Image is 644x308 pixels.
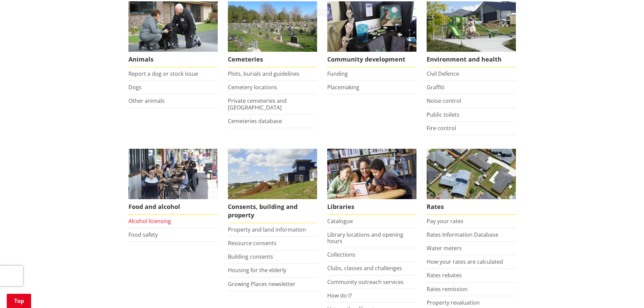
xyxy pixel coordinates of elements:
[427,1,516,67] a: New housing in Pokeno Environment and health
[228,239,277,247] a: Resource consents
[128,149,218,199] img: Food and Alcohol in the Waikato
[427,111,459,118] a: Public toilets
[427,70,459,77] a: Civil Defence
[327,1,416,67] a: Matariki Travelling Suitcase Art Exhibition Community development
[427,52,516,67] span: Environment and health
[427,258,503,265] a: How your rates are calculated
[427,1,516,52] img: New housing in Pokeno
[128,84,142,91] a: Dogs
[128,199,218,215] span: Food and alcohol
[427,285,468,293] a: Rates remission
[327,251,355,258] a: Collections
[327,217,353,225] a: Catalogue
[327,1,416,52] img: Matariki Travelling Suitcase Art Exhibition
[128,70,198,77] a: Report a dog or stock issue
[228,1,317,52] img: Huntly Cemetery
[427,124,456,132] a: Fire control
[327,199,416,215] span: Libraries
[427,149,516,215] a: Pay your rates online Rates
[327,292,352,299] a: How do I?
[427,149,516,199] img: Rates-thumbnail
[327,278,404,286] a: Community outreach services
[228,117,282,125] a: Cemeteries database
[228,253,273,260] a: Building consents
[228,84,277,91] a: Cemetery locations
[327,264,402,272] a: Clubs, classes and challenges
[228,199,317,223] span: Consents, building and property
[228,1,317,67] a: Huntly Cemetery Cemeteries
[128,1,218,67] a: Waikato District Council Animal Control team Animals
[427,231,498,238] a: Rates Information Database
[128,149,218,215] a: Food and Alcohol in the Waikato Food and alcohol
[327,70,348,77] a: Funding
[228,280,295,288] a: Growing Places newsletter
[327,84,359,91] a: Placemaking
[427,217,463,225] a: Pay your rates
[228,97,287,111] a: Private cemeteries and [GEOGRAPHIC_DATA]
[128,97,165,104] a: Other animals
[228,149,317,223] a: New Pokeno housing development Consents, building and property
[613,280,637,304] iframe: Messenger Launcher
[427,271,462,279] a: Rates rebates
[327,149,416,215] a: Library membership is free to everyone who lives in the Waikato district. Libraries
[327,231,403,245] a: Library locations and opening hours
[228,149,317,199] img: Land and property thumbnail
[228,266,286,274] a: Housing for the elderly
[427,299,480,306] a: Property revaluation
[427,84,445,91] a: Graffiti
[128,1,218,52] img: Animal Control
[427,97,461,104] a: Noise control
[128,52,218,67] span: Animals
[327,52,416,67] span: Community development
[327,149,416,199] img: Waikato District Council libraries
[7,294,31,308] a: Top
[128,217,171,225] a: Alcohol licensing
[228,70,300,77] a: Plots, burials and guidelines
[427,199,516,215] span: Rates
[128,231,158,238] a: Food safety
[427,244,462,252] a: Water meters
[228,226,306,233] a: Property and land information
[228,52,317,67] span: Cemeteries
